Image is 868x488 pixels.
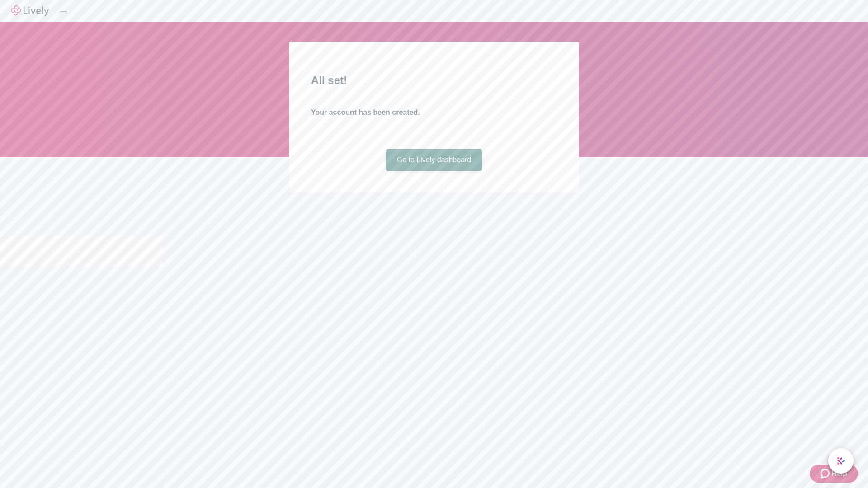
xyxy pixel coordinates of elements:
[831,468,847,479] span: Help
[821,468,831,479] svg: Zendesk support icon
[386,149,482,171] a: Go to Lively dashboard
[828,448,854,474] button: chat
[311,72,557,89] h2: All set!
[311,107,557,118] h4: Your account has been created.
[60,11,67,14] button: Log out
[836,456,845,465] svg: Lively AI Assistant
[11,5,49,16] img: Lively
[810,465,858,483] button: Zendesk support iconHelp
